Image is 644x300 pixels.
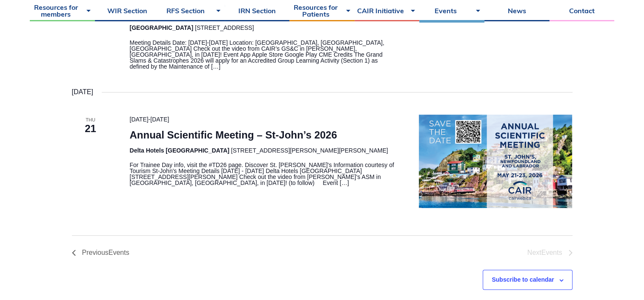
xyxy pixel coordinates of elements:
[129,40,398,69] p: Meeting Details Date: [DATE]-[DATE] Location: [GEOGRAPHIC_DATA], [GEOGRAPHIC_DATA], [GEOGRAPHIC_D...
[195,24,254,31] span: [STREET_ADDRESS]
[231,147,388,154] span: [STREET_ADDRESS][PERSON_NAME][PERSON_NAME]
[72,249,129,256] a: Previous Events
[492,276,554,283] button: Subscribe to calendar
[129,116,148,123] span: [DATE]
[109,249,129,256] span: Events
[72,121,109,136] span: 21
[72,116,109,124] span: Thu
[72,87,93,98] time: [DATE]
[129,147,229,154] span: Delta Hotels [GEOGRAPHIC_DATA]
[129,24,193,31] span: [GEOGRAPHIC_DATA]
[129,162,398,186] p: For Trainee Day info, visit the #TD26 page. Discover St. [PERSON_NAME]'s Information courtesy of ...
[129,116,169,123] time: -
[150,116,169,123] span: [DATE]
[82,249,129,256] span: Previous
[419,115,572,208] img: Capture d’écran 2025-06-06 150827
[129,129,337,141] a: Annual Scientific Meeting – St-John’s 2026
